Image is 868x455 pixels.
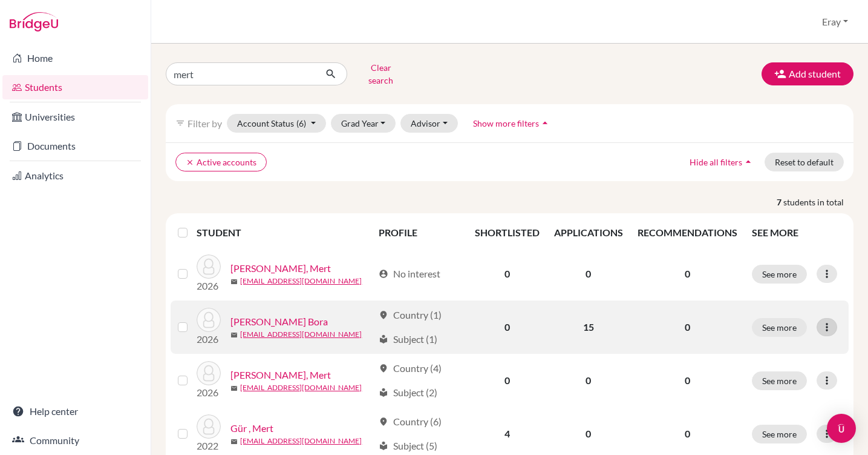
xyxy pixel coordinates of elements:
[197,308,221,332] img: Duman, Mert Bora
[379,310,388,320] span: location_on
[296,118,306,128] span: (6)
[197,218,371,247] th: STUDENT
[468,247,547,301] td: 0
[379,385,437,400] div: Subject (2)
[463,114,561,133] button: Show more filtersarrow_drop_up
[188,118,222,129] span: Filter by
[230,261,331,276] a: [PERSON_NAME], Mert
[240,329,362,340] a: [EMAIL_ADDRESS][DOMAIN_NAME]
[752,265,807,284] button: See more
[547,301,630,354] td: 15
[638,427,737,441] p: 0
[817,10,853,33] button: Eray
[547,354,630,407] td: 0
[175,118,185,128] i: filter_list
[371,218,468,247] th: PROFILE
[745,218,849,247] th: SEE MORE
[379,334,388,344] span: local_library
[197,279,221,293] p: 2026
[752,371,807,390] button: See more
[379,364,388,373] span: location_on
[10,12,58,32] img: Bridge-U
[679,153,765,171] button: Hide all filtersarrow_drop_up
[230,314,328,329] a: [PERSON_NAME] Bora
[379,267,440,281] div: No interest
[765,153,844,171] button: Reset to default
[2,428,148,453] a: Community
[379,388,388,397] span: local_library
[762,62,853,85] button: Add student
[379,439,437,453] div: Subject (5)
[742,156,754,168] i: arrow_drop_up
[2,105,148,129] a: Universities
[379,417,388,427] span: location_on
[240,276,362,287] a: [EMAIL_ADDRESS][DOMAIN_NAME]
[379,361,442,376] div: Country (4)
[379,414,442,429] div: Country (6)
[2,75,148,99] a: Students
[777,196,783,208] strong: 7
[197,332,221,347] p: 2026
[638,320,737,334] p: 0
[240,382,362,393] a: [EMAIL_ADDRESS][DOMAIN_NAME]
[379,269,388,279] span: account_circle
[2,134,148,158] a: Documents
[468,301,547,354] td: 0
[783,196,853,208] span: students in total
[197,254,221,279] img: Alan, Mert
[230,421,273,436] a: Gür , Mert
[468,354,547,407] td: 0
[197,414,221,439] img: Gür , Mert
[230,368,331,382] a: [PERSON_NAME], Mert
[347,58,414,90] button: Clear search
[240,436,362,447] a: [EMAIL_ADDRESS][DOMAIN_NAME]
[230,438,238,445] span: mail
[2,399,148,423] a: Help center
[197,439,221,453] p: 2022
[638,267,737,281] p: 0
[473,118,539,128] span: Show more filters
[400,114,458,133] button: Advisor
[752,318,807,337] button: See more
[331,114,396,133] button: Grad Year
[197,385,221,400] p: 2026
[175,153,267,171] button: clearActive accounts
[827,414,856,443] div: Open Intercom Messenger
[2,164,148,188] a: Analytics
[186,158,194,167] i: clear
[638,373,737,388] p: 0
[227,114,326,133] button: Account Status(6)
[379,332,437,347] div: Subject (1)
[547,247,630,301] td: 0
[752,425,807,443] button: See more
[230,331,238,339] span: mail
[690,157,742,167] span: Hide all filters
[2,46,148,70] a: Home
[630,218,745,247] th: RECOMMENDATIONS
[468,218,547,247] th: SHORTLISTED
[230,278,238,285] span: mail
[379,441,388,451] span: local_library
[547,218,630,247] th: APPLICATIONS
[379,308,442,322] div: Country (1)
[197,361,221,385] img: Erdoğan, Mert
[166,62,316,85] input: Find student by name...
[539,117,551,129] i: arrow_drop_up
[230,385,238,392] span: mail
